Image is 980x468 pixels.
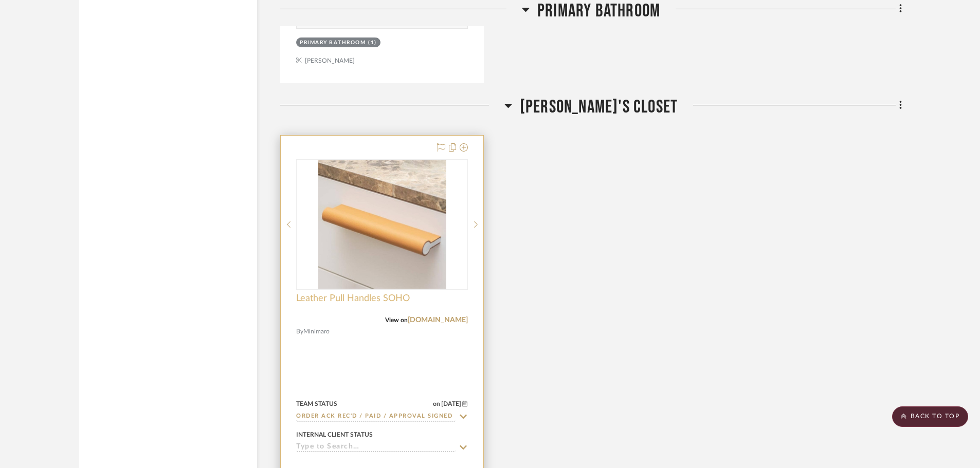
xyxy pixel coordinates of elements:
span: on [433,401,440,407]
span: Minimaro [303,327,330,336]
span: View on [385,317,408,323]
input: Type to Search… [296,412,456,422]
span: [DATE] [440,400,462,407]
img: Leather Pull Handles SOHO [318,160,446,289]
div: Internal Client Status [296,430,373,439]
div: Team Status [296,399,337,408]
span: By [296,327,303,336]
input: Type to Search… [296,443,456,453]
div: 0 [297,160,467,289]
a: [DOMAIN_NAME] [408,316,468,324]
div: (1) [368,39,377,47]
div: Primary Bathroom [300,39,366,47]
scroll-to-top-button: BACK TO TOP [892,406,968,427]
span: Leather Pull Handles SOHO [296,293,410,304]
span: [PERSON_NAME]'s Closet [520,96,678,118]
